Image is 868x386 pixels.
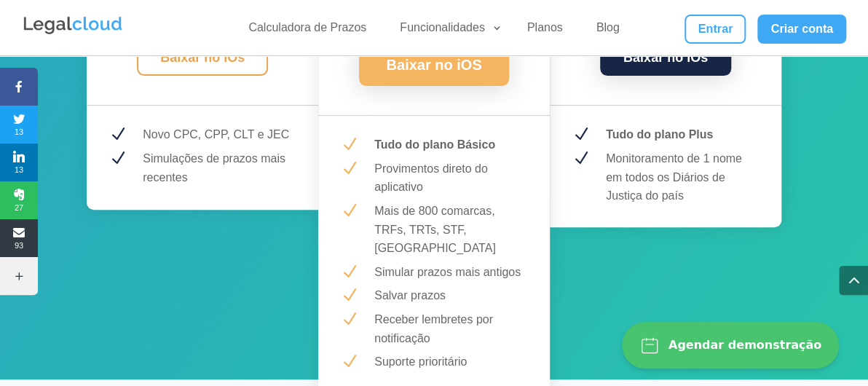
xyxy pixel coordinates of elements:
[108,149,127,168] span: N
[340,202,358,220] span: N
[600,39,731,76] a: Baixar no iOs
[374,310,528,347] p: Receber lembretes por notificação
[340,159,358,178] span: N
[340,352,358,371] span: N
[143,149,296,186] p: Simulações de prazos mais recentes
[588,20,628,42] a: Blog
[606,149,759,205] p: Monitoramento de 1 nome em todos os Diários de Justiça do país
[391,20,502,42] a: Funcionalidades
[757,15,846,44] a: Criar conta
[684,15,746,44] a: Entrar
[340,263,358,281] span: N
[340,310,358,328] span: N
[340,135,358,154] span: N
[374,138,495,151] strong: Tudo do plano Básico
[374,202,528,258] p: Mais de 800 comarcas, TRFs, TRTs, STF, [GEOGRAPHIC_DATA]
[374,286,528,305] p: Salvar prazos
[143,125,296,144] p: Novo CPC, CPP, CLT e JEC
[240,20,375,42] a: Calculadora de Prazos
[137,39,268,76] a: Baixar no iOs
[606,128,713,141] strong: Tudo do plano Plus
[359,44,508,86] a: Baixar no iOS
[374,352,528,371] p: Suporte prioritário
[374,263,528,282] p: Simular prazos mais antigos
[572,149,590,168] span: N
[108,125,127,143] span: N
[22,26,124,39] a: Logo da Legalcloud
[340,286,358,304] span: N
[572,125,590,143] span: N
[22,15,124,36] img: Legalcloud Logo
[518,20,572,42] a: Planos
[374,159,528,197] p: Provimentos direto do aplicativo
